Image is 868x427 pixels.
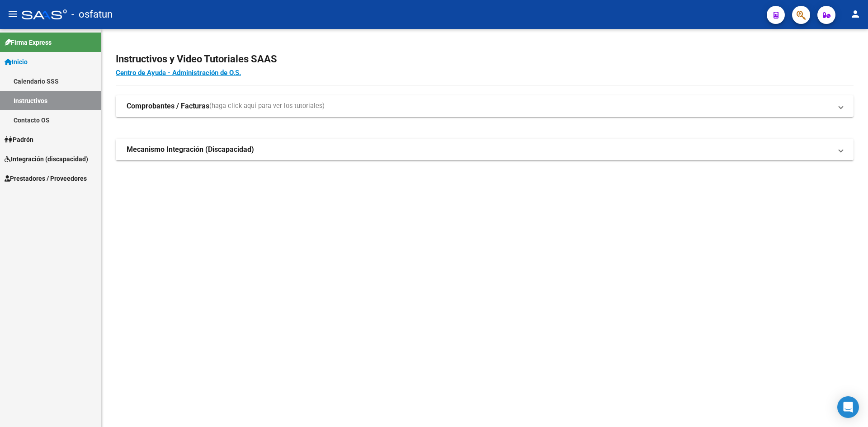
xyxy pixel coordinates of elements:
h2: Instructivos y Video Tutoriales SAAS [116,51,854,68]
mat-icon: menu [7,9,18,19]
div: Open Intercom Messenger [837,396,859,418]
strong: Mecanismo Integración (Discapacidad) [127,145,254,155]
a: Centro de Ayuda - Administración de O.S. [116,69,241,77]
span: (haga click aquí para ver los tutoriales) [209,101,325,111]
mat-icon: person [850,9,861,19]
span: Firma Express [5,38,52,47]
span: Inicio [5,57,28,67]
mat-expansion-panel-header: Comprobantes / Facturas(haga click aquí para ver los tutoriales) [116,95,854,117]
mat-expansion-panel-header: Mecanismo Integración (Discapacidad) [116,139,854,160]
strong: Comprobantes / Facturas [127,101,209,111]
span: - osfatun [71,5,113,24]
span: Padrón [5,135,33,145]
span: Integración (discapacidad) [5,154,88,164]
span: Prestadores / Proveedores [5,174,87,183]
